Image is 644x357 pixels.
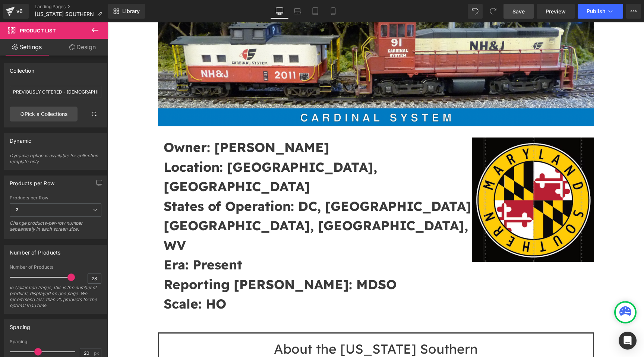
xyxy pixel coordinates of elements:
span: Preview [546,7,566,15]
div: Products per Row [10,176,54,186]
span: Save [512,7,525,15]
div: Number of Products [10,265,101,270]
span: Product List [20,28,56,34]
b: States of Operation: DC, [GEOGRAPHIC_DATA], [GEOGRAPHIC_DATA], [GEOGRAPHIC_DATA], WV [56,176,367,231]
b: Scale: HO [56,273,119,290]
b: Owner: [PERSON_NAME] [56,117,222,133]
span: [US_STATE] SOUTHERN [35,11,94,17]
div: Open Intercom Messenger [619,332,637,350]
div: Spacing [10,339,101,344]
b: Era: Present [56,234,135,250]
b: 2 [16,207,19,212]
div: Spacing [10,320,30,330]
div: v6 [15,6,24,16]
div: Number of Products [10,245,60,256]
a: Laptop [288,4,306,19]
h1: About the [US_STATE] Southern [57,319,480,334]
a: New Library [108,4,145,19]
div: Collection [10,63,34,74]
b: Location: [GEOGRAPHIC_DATA], [GEOGRAPHIC_DATA] [56,136,269,173]
a: Design [56,39,110,56]
b: Reporting [PERSON_NAME]: MDSO [56,254,289,270]
button: More [626,4,641,19]
a: Mobile [324,4,342,19]
span: px [94,351,100,356]
div: In Collection Pages, this is the number of products displayed on one page. We recommend less than... [10,285,101,313]
button: Redo [486,4,501,19]
a: Desktop [271,4,288,19]
a: Pick a Collections [10,107,78,121]
a: Landing Pages [35,4,108,10]
div: Products per Row [10,195,101,200]
button: Publish [578,4,623,19]
a: v6 [3,4,29,19]
span: Library [122,8,140,15]
div: Change products-per-row number sepearately in each screen size. [10,220,101,237]
a: Tablet [306,4,324,19]
button: Undo [468,4,483,19]
div: Dynamic [10,133,31,144]
div: Dynamic option is available for collection template only. [10,153,101,170]
span: Publish [587,8,605,14]
a: Preview [537,4,575,19]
